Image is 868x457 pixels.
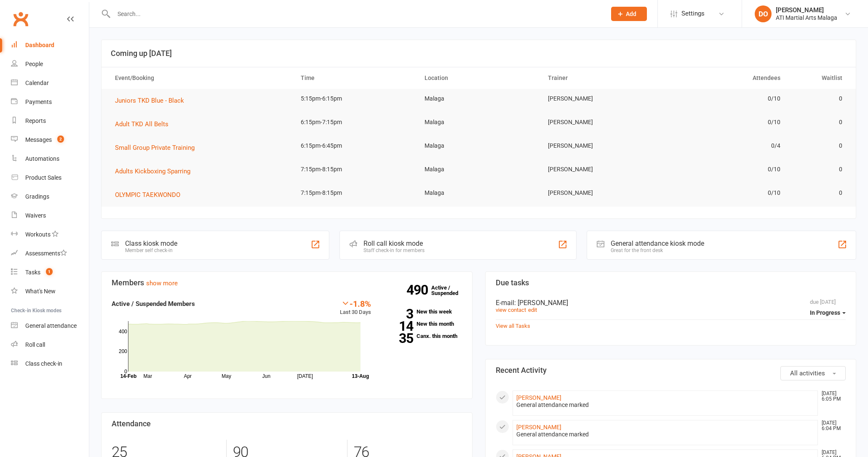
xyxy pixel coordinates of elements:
[496,279,846,287] h3: Due tasks
[788,112,850,132] td: 0
[384,333,462,339] a: 35Canx. this month
[755,5,772,22] div: DO
[496,299,846,307] div: E-mail
[788,67,850,89] th: Waitlist
[11,187,89,206] a: Gradings
[115,97,184,104] span: Juniors TKD Blue - Black
[540,89,664,109] td: [PERSON_NAME]
[528,307,537,313] a: edit
[25,269,40,276] div: Tasks
[115,191,180,199] span: OLYMPIC TAEKWONDO
[496,307,526,313] a: view contact
[25,42,54,48] div: Dashboard
[363,247,425,253] div: Staff check-in for members
[111,8,600,20] input: Search...
[788,136,850,156] td: 0
[817,420,845,431] time: [DATE] 6:04 PM
[417,89,541,109] td: Malaga
[112,279,462,287] h3: Members
[384,308,413,320] strong: 3
[340,299,371,317] div: Last 30 Days
[115,167,190,175] span: Adults Kickboxing Sparring
[11,112,89,130] a: Reports
[664,183,788,203] td: 0/10
[406,284,431,296] strong: 490
[11,55,89,74] a: People
[293,183,417,203] td: 7:15pm-8:15pm
[115,96,190,106] button: Juniors TKD Blue - Black
[516,401,815,409] div: General attendance marked
[11,74,89,93] a: Calendar
[516,424,561,430] a: [PERSON_NAME]
[516,394,561,401] a: [PERSON_NAME]
[115,166,196,176] button: Adults Kickboxing Sparring
[384,332,413,345] strong: 35
[516,431,815,438] div: General attendance marked
[11,93,89,112] a: Payments
[25,231,51,238] div: Workouts
[57,136,64,143] span: 2
[514,299,568,307] span: : [PERSON_NAME]
[25,250,67,257] div: Assessments
[115,190,186,200] button: OLYMPIC TAEKWONDO
[146,279,178,287] a: show more
[417,136,541,156] td: Malaga
[417,159,541,179] td: Malaga
[10,8,31,29] a: Clubworx
[25,98,52,105] div: Payments
[788,159,850,179] td: 0
[25,61,43,67] div: People
[664,67,788,89] th: Attendees
[25,322,77,329] div: General attendance
[417,67,541,89] th: Location
[611,7,647,21] button: Add
[112,420,462,428] h3: Attendance
[540,159,664,179] td: [PERSON_NAME]
[293,67,417,89] th: Time
[115,119,174,129] button: Adult TKD All Belts
[11,335,89,354] a: Roll call
[496,323,530,329] a: View all Tasks
[11,130,89,149] a: Messages 2
[363,239,425,247] div: Roll call kiosk mode
[293,112,417,132] td: 6:15pm-7:15pm
[496,366,846,375] h3: Recent Activity
[115,144,195,151] span: Small Group Private Training
[788,183,850,203] td: 0
[664,89,788,109] td: 0/10
[611,247,704,253] div: Great for the front desk
[25,117,46,124] div: Reports
[340,299,371,308] div: -1.8%
[25,174,61,181] div: Product Sales
[780,366,846,380] button: All activities
[11,225,89,244] a: Workouts
[11,168,89,187] a: Product Sales
[790,369,825,377] span: All activities
[417,183,541,203] td: Malaga
[112,300,195,308] strong: Active / Suspended Members
[810,309,840,316] span: In Progress
[788,89,850,109] td: 0
[46,268,53,275] span: 1
[384,320,413,332] strong: 14
[25,80,49,86] div: Calendar
[540,136,664,156] td: [PERSON_NAME]
[11,244,89,263] a: Assessments
[776,6,837,14] div: [PERSON_NAME]
[540,183,664,203] td: [PERSON_NAME]
[25,212,46,219] div: Waivers
[664,136,788,156] td: 0/4
[293,89,417,109] td: 5:15pm-6:15pm
[11,36,89,55] a: Dashboard
[611,239,704,247] div: General attendance kiosk mode
[776,14,837,21] div: ATI Martial Arts Malaga
[417,112,541,132] td: Malaga
[11,282,89,301] a: What's New
[25,360,62,367] div: Class check-in
[115,143,200,153] button: Small Group Private Training
[25,136,52,143] div: Messages
[25,341,45,348] div: Roll call
[25,193,49,200] div: Gradings
[664,159,788,179] td: 0/10
[125,239,177,247] div: Class kiosk mode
